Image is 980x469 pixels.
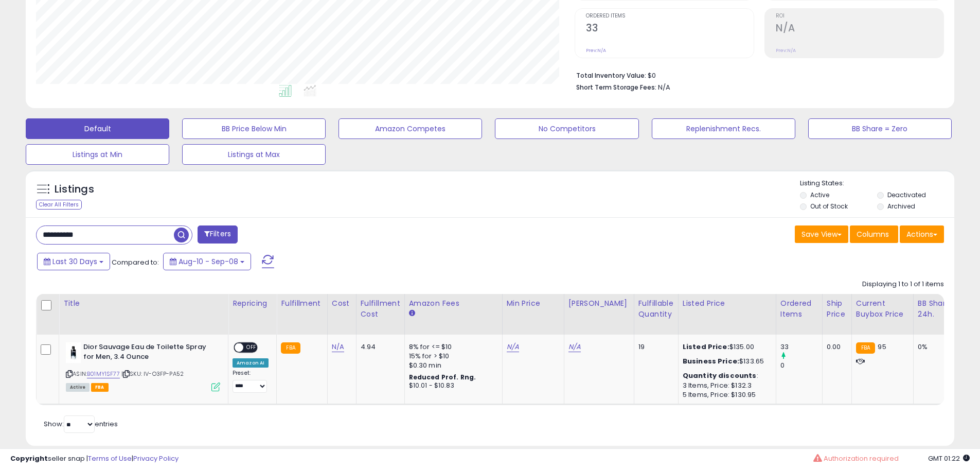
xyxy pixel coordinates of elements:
[26,144,169,165] button: Listings at Min
[928,454,970,463] span: 2025-10-10 01:22 GMT
[409,361,494,370] div: $0.30 min
[163,253,251,270] button: Aug-10 - Sep-08
[63,298,224,309] div: Title
[810,190,829,199] label: Active
[36,200,82,210] div: Clear All Filters
[683,342,768,352] div: $135.00
[827,342,844,352] div: 0.00
[409,373,476,381] b: Reduced Prof. Rng.
[878,342,886,352] span: 95
[66,342,220,390] div: ASIN:
[683,357,768,366] div: $133.65
[182,118,326,139] button: BB Price Below Min
[52,256,97,267] span: Last 30 Days
[780,298,818,320] div: Ordered Items
[243,343,260,352] span: OFF
[409,352,494,361] div: 15% for > $10
[568,342,581,352] a: N/A
[332,342,344,352] a: N/A
[900,225,944,243] button: Actions
[83,342,208,364] b: Dior Sauvage Eau de Toilette Spray for Men, 3.4 Ounce
[808,118,952,139] button: BB Share = Zero
[88,454,132,463] a: Terms of Use
[10,454,179,464] div: seller snap | |
[66,383,90,392] span: All listings currently available for purchase on Amazon
[133,454,179,463] a: Privacy Policy
[856,342,875,354] small: FBA
[776,47,796,54] small: Prev: N/A
[66,342,81,363] img: 21OPAnezVhL._SL40_.jpg
[37,253,110,270] button: Last 30 Days
[233,298,272,309] div: Repricing
[87,370,120,378] a: B01MY1SF77
[409,381,494,390] div: $10.01 - $10.83
[918,342,952,352] div: 0%
[507,298,560,309] div: Min Price
[638,298,674,320] div: Fulfillable Quantity
[233,358,269,368] div: Amazon AI
[55,182,94,197] h5: Listings
[887,202,915,211] label: Archived
[683,298,772,309] div: Listed Price
[776,13,943,19] span: ROI
[198,225,238,244] button: Filters
[683,342,729,352] b: Listed Price:
[507,342,519,352] a: N/A
[776,22,943,36] h2: N/A
[683,381,768,390] div: 3 Items, Price: $132.3
[857,229,889,239] span: Columns
[586,13,754,19] span: Ordered Items
[827,298,847,320] div: Ship Price
[182,144,326,165] button: Listings at Max
[409,298,498,309] div: Amazon Fees
[658,82,670,92] span: N/A
[576,68,936,81] li: $0
[26,118,169,139] button: Default
[361,298,400,320] div: Fulfillment Cost
[795,225,848,243] button: Save View
[10,454,48,463] strong: Copyright
[586,22,754,36] h2: 33
[233,370,269,393] div: Preset:
[281,342,300,354] small: FBA
[576,83,656,92] b: Short Term Storage Fees:
[638,342,670,352] div: 19
[862,280,944,289] div: Displaying 1 to 1 of 1 items
[586,47,606,54] small: Prev: N/A
[918,298,955,320] div: BB Share 24h.
[281,298,323,309] div: Fulfillment
[576,71,646,80] b: Total Inventory Value:
[495,118,638,139] button: No Competitors
[683,371,768,380] div: :
[887,190,926,199] label: Deactivated
[179,256,238,267] span: Aug-10 - Sep-08
[409,342,494,352] div: 8% for <= $10
[568,298,630,309] div: [PERSON_NAME]
[91,383,109,392] span: FBA
[850,225,898,243] button: Columns
[409,309,415,318] small: Amazon Fees.
[683,390,768,399] div: 5 Items, Price: $130.95
[780,361,822,370] div: 0
[112,257,159,267] span: Compared to:
[44,419,118,429] span: Show: entries
[652,118,795,139] button: Replenishment Recs.
[800,179,954,188] p: Listing States:
[810,202,848,211] label: Out of Stock
[856,298,909,320] div: Current Buybox Price
[683,356,739,366] b: Business Price:
[361,342,397,352] div: 4.94
[338,118,482,139] button: Amazon Competes
[683,371,757,380] b: Quantity discounts
[121,370,184,378] span: | SKU: IV-O3FP-PA52
[780,342,822,352] div: 33
[332,298,352,309] div: Cost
